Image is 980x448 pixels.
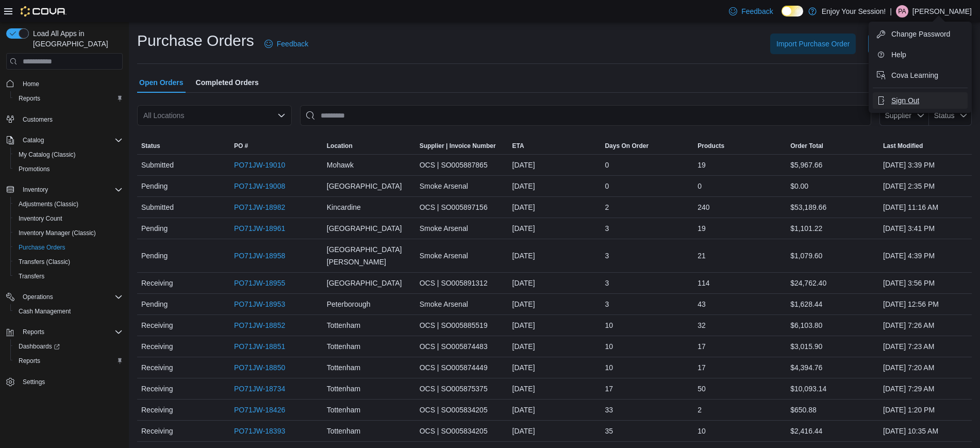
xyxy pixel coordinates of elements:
[2,290,127,304] button: Operations
[19,78,43,90] a: Home
[605,383,613,395] span: 17
[508,138,601,154] button: ETA
[605,404,613,416] span: 33
[693,138,786,154] button: Products
[885,111,911,120] span: Supplier
[879,245,972,266] div: [DATE] 4:39 PM
[14,305,75,318] a: Cash Management
[697,180,702,192] span: 0
[19,134,123,146] span: Catalog
[416,245,508,266] div: Smoke Arsenal
[416,294,508,314] div: Smoke Arsenal
[141,383,173,395] span: Receiving
[141,180,168,192] span: Pending
[697,319,706,331] span: 32
[2,182,127,197] button: Inventory
[29,28,123,49] span: Load All Apps in [GEOGRAPHIC_DATA]
[137,138,230,154] button: Status
[786,421,879,441] div: $2,416.44
[508,197,601,218] div: [DATE]
[508,400,601,420] div: [DATE]
[697,383,706,395] span: 50
[14,270,48,283] a: Transfers
[327,361,360,374] span: Tottenham
[19,243,65,252] span: Purchase Orders
[873,46,968,63] button: Help
[786,218,879,239] div: $1,101.22
[230,138,323,154] button: PO #
[879,336,972,357] div: [DATE] 7:23 AM
[234,250,285,262] a: PO71JW-18958
[416,378,508,399] div: OCS | SO005875375
[508,421,601,441] div: [DATE]
[141,250,168,262] span: Pending
[416,176,508,196] div: Smoke Arsenal
[139,72,184,93] span: Open Orders
[508,218,601,239] div: [DATE]
[420,142,496,150] span: Supplier | Invoice Number
[508,378,601,399] div: [DATE]
[14,355,123,367] span: Reports
[234,201,285,213] a: PO71JW-18982
[697,222,706,235] span: 19
[10,304,127,319] button: Cash Management
[891,29,950,39] span: Change Password
[786,400,879,420] div: $650.88
[879,357,972,378] div: [DATE] 7:20 AM
[697,361,706,374] span: 17
[697,277,709,289] span: 114
[19,134,48,146] button: Catalog
[508,176,601,196] div: [DATE]
[19,326,123,338] span: Reports
[141,404,173,416] span: Receiving
[19,272,44,280] span: Transfers
[605,201,609,213] span: 2
[879,378,972,399] div: [DATE] 7:29 AM
[416,336,508,357] div: OCS | SO005874483
[327,425,360,437] span: Tottenham
[196,72,259,93] span: Completed Orders
[23,378,45,386] span: Settings
[416,315,508,336] div: OCS | SO005885519
[2,325,127,339] button: Reports
[327,298,371,310] span: Peterborough
[890,5,892,18] p: |
[770,34,856,54] button: Import Purchase Order
[19,291,57,303] button: Operations
[14,305,123,318] span: Cash Management
[141,361,173,374] span: Receiving
[234,361,285,374] a: PO71JW-18850
[790,142,823,150] span: Order Total
[19,200,78,208] span: Adjustments (Classic)
[141,201,174,213] span: Submitted
[234,404,285,416] a: PO71JW-18426
[605,250,609,262] span: 3
[234,142,248,150] span: PO #
[327,201,361,213] span: Kincardine
[10,197,127,211] button: Adjustments (Classic)
[19,229,96,237] span: Inventory Manager (Classic)
[234,222,285,235] a: PO71JW-18961
[327,180,402,192] span: [GEOGRAPHIC_DATA]
[508,273,601,293] div: [DATE]
[416,218,508,239] div: Smoke Arsenal
[879,155,972,175] div: [DATE] 3:39 PM
[786,378,879,399] div: $10,093.14
[782,16,782,17] span: Dark Mode
[416,421,508,441] div: OCS | SO005834205
[879,218,972,239] div: [DATE] 3:41 PM
[327,277,402,289] span: [GEOGRAPHIC_DATA]
[891,95,919,106] span: Sign Out
[234,383,285,395] a: PO71JW-18734
[14,92,123,105] span: Reports
[697,298,706,310] span: 43
[786,138,879,154] button: Order Total
[21,6,67,16] img: Cova
[19,184,123,196] span: Inventory
[776,39,850,49] span: Import Purchase Order
[14,198,123,210] span: Adjustments (Classic)
[14,212,67,225] a: Inventory Count
[300,105,871,126] input: This is a search bar. After typing your query, hit enter to filter the results lower in the page.
[23,328,44,336] span: Reports
[14,256,123,268] span: Transfers (Classic)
